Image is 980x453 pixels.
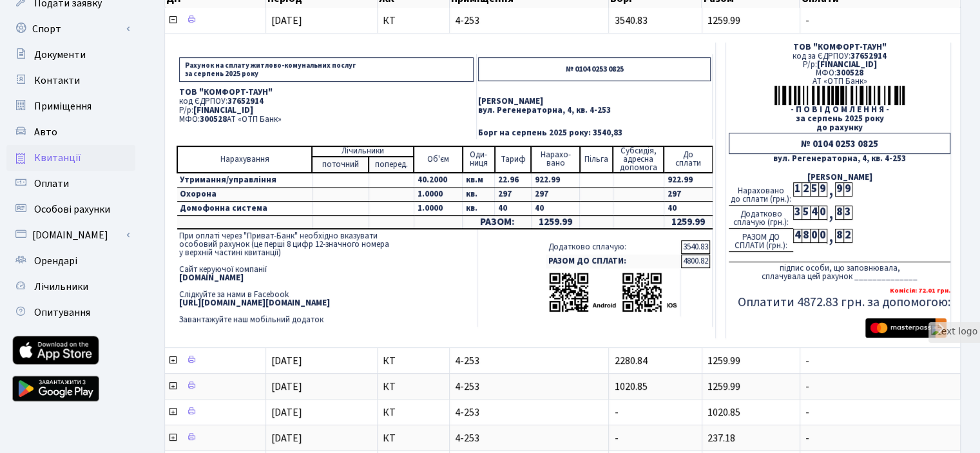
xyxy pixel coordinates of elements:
span: Особові рахунки [34,202,110,217]
span: 4-253 [455,356,604,366]
span: 300528 [200,113,227,125]
div: за серпень 2025 року [729,115,950,123]
span: Документи [34,48,86,62]
p: [PERSON_NAME] [478,97,711,106]
td: 40.2000 [414,173,462,188]
div: 8 [835,229,843,243]
span: 37652914 [850,50,887,62]
div: 0 [818,206,827,220]
p: код ЄДРПОУ: [179,97,474,106]
span: [DATE] [271,14,302,28]
td: РАЗОМ: [463,215,532,229]
span: Приміщення [34,99,91,113]
p: ТОВ "КОМФОРТ-ТАУН" [179,88,474,97]
td: 40 [495,201,532,215]
div: АТ «ОТП Банк» [729,77,950,86]
div: 3 [793,206,802,220]
td: Оди- ниця [463,146,495,173]
td: При оплаті через "Приват-Банк" необхідно вказувати особовий рахунок (це перші 8 цифр 12-значного ... [177,229,477,327]
span: - [805,433,955,443]
div: , [827,229,835,244]
b: Комісія: 72.01 грн. [890,285,950,295]
img: Masterpass [865,318,946,338]
span: Оплати [34,177,69,191]
td: 1.0000 [414,187,462,201]
td: До cплати [664,146,712,173]
td: поперед. [369,157,414,173]
span: [DATE] [271,431,302,445]
div: підпис особи, що заповнювала, сплачувала цей рахунок ______________ [729,262,950,281]
span: Авто [34,125,57,139]
a: Спорт [6,16,135,42]
td: 40 [664,201,712,215]
div: 4 [793,229,802,243]
span: КТ [383,356,443,366]
span: 1259.99 [707,354,740,368]
img: apps-qrcodes.png [548,271,677,313]
a: Орендарі [6,248,135,274]
td: кв. [463,187,495,201]
td: Тариф [495,146,532,173]
div: 0 [818,229,827,243]
div: [PERSON_NAME] [729,173,950,182]
span: [FINANCIAL_ID] [193,104,253,116]
span: 3540.83 [614,14,647,28]
td: Пільга [580,146,613,173]
a: Лічильники [6,274,135,300]
span: 300528 [836,67,863,79]
span: - [805,15,955,26]
span: - [805,381,955,392]
span: - [805,356,955,366]
div: код за ЄДРПОУ: [729,52,950,61]
span: 1020.85 [707,405,740,419]
p: вул. Регенераторна, 4, кв. 4-253 [478,106,711,115]
div: 2 [802,182,810,197]
td: Лічильники [312,146,414,157]
div: до рахунку [729,124,950,132]
p: Р/р: [179,106,474,115]
td: 1259.99 [531,215,579,229]
a: Оплати [6,171,135,197]
span: 237.18 [707,431,735,445]
div: Р/р: [729,61,950,69]
span: [DATE] [271,405,302,419]
div: , [827,206,835,220]
span: Контакти [34,73,80,88]
td: Субсидія, адресна допомога [613,146,664,173]
a: [DOMAIN_NAME] [6,222,135,248]
td: 297 [495,187,532,201]
p: № 0104 0253 0825 [478,57,711,81]
div: 5 [802,206,810,220]
td: кв. [463,201,495,215]
a: Авто [6,119,135,145]
td: Нарахо- вано [531,146,579,173]
div: 8 [802,229,810,243]
td: Нарахування [177,146,312,173]
span: КТ [383,381,443,392]
div: 3 [843,206,852,220]
td: 297 [664,187,712,201]
p: Рахунок на сплату житлово-комунальних послуг за серпень 2025 року [179,57,474,82]
td: Об'єм [414,146,462,173]
span: - [614,405,618,419]
div: 4 [810,206,818,220]
span: 1259.99 [707,14,740,28]
b: [DOMAIN_NAME] [179,272,244,284]
div: - П О В І Д О М Л Е Н Н Я - [729,106,950,114]
div: 9 [843,182,852,197]
span: [FINANCIAL_ID] [817,59,877,70]
span: Опитування [34,305,90,320]
td: 3540.83 [681,240,710,254]
span: 4-253 [455,433,604,443]
span: КТ [383,433,443,443]
h5: Оплатити 4872.83 грн. за допомогою: [729,294,950,310]
div: МФО: [729,69,950,77]
td: 922.99 [531,173,579,188]
td: поточний [312,157,369,173]
a: Документи [6,42,135,68]
td: 1259.99 [664,215,712,229]
a: Квитанції [6,145,135,171]
span: Лічильники [34,280,88,294]
a: Приміщення [6,93,135,119]
span: 37652914 [227,95,264,107]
